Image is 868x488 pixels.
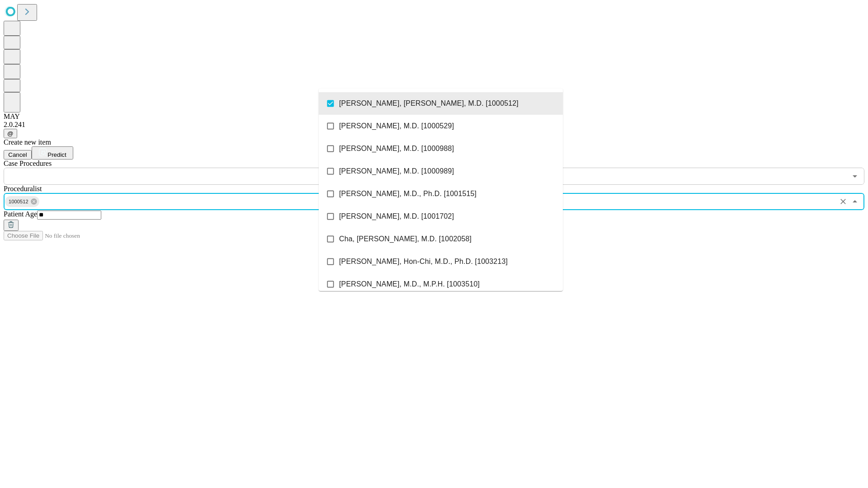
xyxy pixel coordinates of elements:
[4,138,51,146] span: Create new item
[47,151,66,158] span: Predict
[339,234,472,244] span: Cha, [PERSON_NAME], M.D. [1002058]
[339,166,454,177] span: [PERSON_NAME], M.D. [1000989]
[837,195,849,208] button: Clear
[7,130,14,137] span: @
[339,279,480,290] span: [PERSON_NAME], M.D., M.P.H. [1003510]
[849,195,861,208] button: Close
[4,210,37,218] span: Patient Age
[339,256,508,267] span: [PERSON_NAME], Hon-Chi, M.D., Ph.D. [1003213]
[32,146,73,160] button: Predict
[5,196,39,207] div: 1000512
[4,150,32,160] button: Cancel
[8,151,27,158] span: Cancel
[339,98,519,109] span: [PERSON_NAME], [PERSON_NAME], M.D. [1000512]
[4,129,17,138] button: @
[4,121,864,129] div: 2.0.241
[339,188,476,199] span: [PERSON_NAME], M.D., Ph.D. [1001515]
[339,121,454,131] span: [PERSON_NAME], M.D. [1000529]
[849,170,861,183] button: Open
[339,143,454,154] span: [PERSON_NAME], M.D. [1000988]
[5,197,32,207] span: 1000512
[4,185,42,192] span: Proceduralist
[4,160,52,167] span: Scheduled Procedure
[339,211,454,222] span: [PERSON_NAME], M.D. [1001702]
[4,113,864,121] div: MAY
